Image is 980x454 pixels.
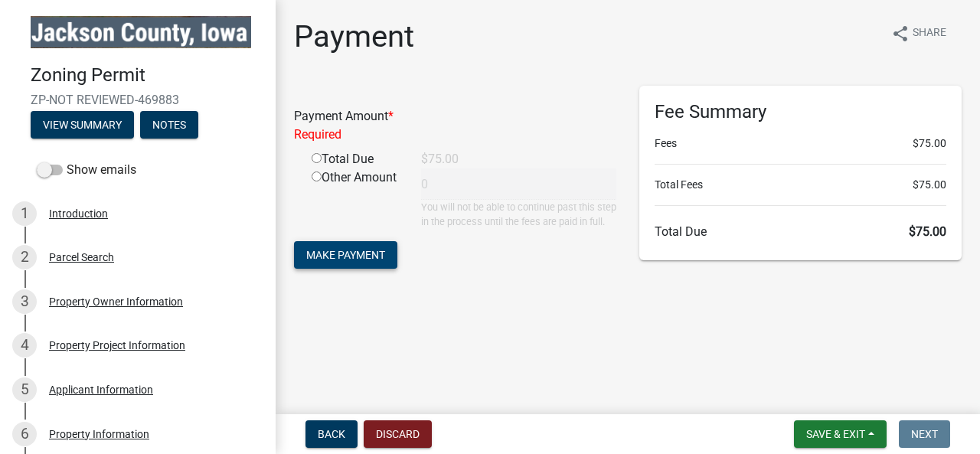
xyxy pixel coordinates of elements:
[31,93,245,107] span: ZP-NOT REVIEWED-469883
[12,201,37,226] div: 1
[12,333,37,358] div: 4
[891,24,910,43] i: share
[49,429,149,439] div: Property Information
[300,168,410,229] div: Other Amount
[49,340,185,351] div: Property Project Information
[31,119,134,132] wm-modal-confirm: Summary
[913,24,946,43] span: Share
[140,119,198,132] wm-modal-confirm: Notes
[31,16,251,48] img: Jackson County, Iowa
[794,420,887,448] button: Save & Exit
[318,428,345,440] span: Back
[899,420,950,448] button: Next
[806,428,865,440] span: Save & Exit
[879,18,959,48] button: shareShare
[49,208,108,219] div: Introduction
[913,136,946,152] span: $75.00
[913,177,946,193] span: $75.00
[364,420,432,448] button: Discard
[12,245,37,269] div: 2
[140,111,198,139] button: Notes
[12,422,37,446] div: 6
[306,249,385,261] span: Make Payment
[655,136,946,152] li: Fees
[294,18,414,55] h1: Payment
[283,107,628,144] div: Payment Amount
[49,296,183,307] div: Property Owner Information
[12,377,37,402] div: 5
[300,150,410,168] div: Total Due
[305,420,358,448] button: Back
[37,161,136,179] label: Show emails
[911,428,938,440] span: Next
[909,224,946,239] span: $75.00
[49,384,153,395] div: Applicant Information
[294,126,616,144] div: Required
[294,241,397,269] button: Make Payment
[31,111,134,139] button: View Summary
[49,252,114,263] div: Parcel Search
[12,289,37,314] div: 3
[655,101,946,123] h6: Fee Summary
[655,177,946,193] li: Total Fees
[655,224,946,239] h6: Total Due
[31,64,263,87] h4: Zoning Permit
